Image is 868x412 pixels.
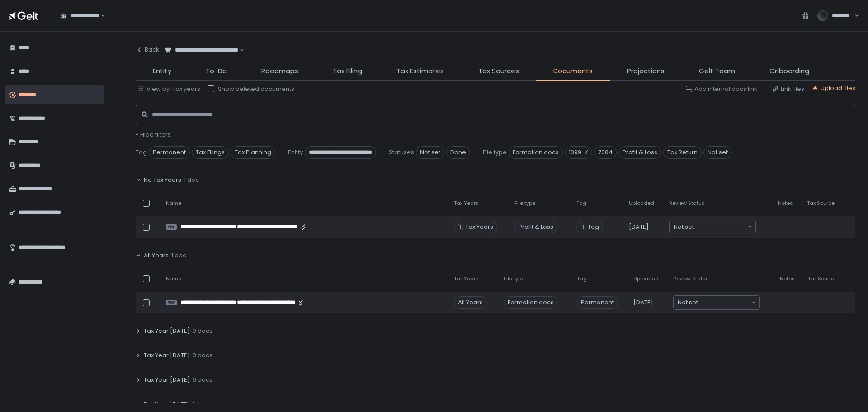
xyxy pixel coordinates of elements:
div: Search for option [54,6,105,25]
span: Permanent [577,296,618,309]
span: File type [504,275,524,282]
span: File type [483,148,507,156]
span: Uploaded [633,275,659,282]
button: - Hide filters [136,131,171,139]
span: Tax Estimates [396,66,444,76]
span: Tax Years [454,200,479,207]
span: Tax Source [808,275,835,282]
div: Search for option [674,296,759,309]
span: Review Status [669,200,705,207]
span: Entity [288,148,303,156]
span: Tax Return [663,146,702,159]
span: Not set [416,146,444,159]
span: 0 docs [193,351,212,360]
input: Search for option [238,46,239,55]
span: Projections [627,66,665,76]
div: Search for option [159,41,244,60]
span: Tax Filing [333,66,362,76]
span: Statuses [389,148,414,156]
span: No Tax Years [144,176,181,184]
span: [DATE] [629,223,649,231]
span: Permanent [149,146,190,159]
input: Search for option [698,298,751,307]
span: Tax Years [454,275,479,282]
span: Review Status [673,275,709,282]
span: Gelt Team [699,66,735,76]
span: Roadmaps [261,66,298,76]
span: 1099-K [565,146,592,159]
span: Entity [153,66,171,76]
span: Tax Source [807,200,835,207]
span: Tax Year [DATE] [144,351,190,360]
span: Uploaded [629,200,654,207]
span: Tax Year [DATE] [144,400,190,408]
span: Tax Years [465,223,493,231]
span: 1 doc [171,251,186,260]
span: Onboarding [769,66,809,76]
div: Back [136,46,159,54]
div: Profit & Loss [514,221,557,233]
input: Search for option [694,223,747,232]
span: [DATE] [633,298,653,307]
span: 9 docs [193,376,212,384]
button: Link files [772,85,804,93]
span: Notes [780,275,795,282]
span: 1 doc [184,176,199,184]
span: 7004 [594,146,617,159]
span: Tax Sources [478,66,519,76]
span: To-Do [206,66,227,76]
div: All Years [454,296,487,309]
span: Profit & Loss [618,146,661,159]
div: Search for option [670,220,755,234]
span: All Years [144,251,169,260]
button: Add internal docs link [685,85,757,93]
span: Tag [136,148,147,156]
span: Done [446,146,470,159]
span: Tax Filings [192,146,229,159]
button: View by: Tax years [137,85,200,93]
span: File type [514,200,535,207]
span: 1 doc [193,400,208,408]
span: Tax Year [DATE] [144,327,190,335]
span: Not set [703,146,732,159]
span: Formation docs [509,146,563,159]
button: Back [136,41,159,59]
span: Name [166,275,181,282]
span: Not set [674,223,694,232]
span: Not set [678,298,698,307]
span: Tag [577,275,587,282]
div: Formation docs [504,296,558,309]
span: 0 docs [193,327,212,335]
span: Documents [553,66,593,76]
button: Upload files [811,84,855,92]
span: Tag [588,223,599,231]
span: Tag [576,200,586,207]
span: Notes [778,200,793,207]
span: Name [166,200,181,207]
span: Tax Year [DATE] [144,376,190,384]
span: Tax Planning [231,146,275,159]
